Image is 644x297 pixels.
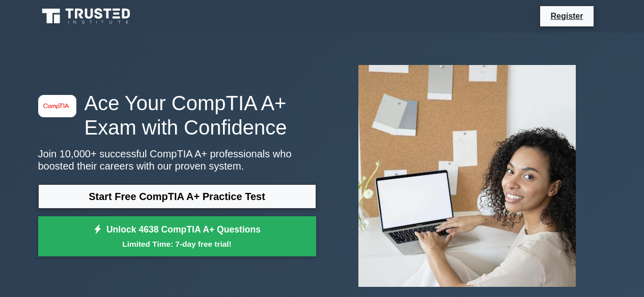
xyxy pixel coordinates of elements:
h1: Ace Your CompTIA A+ Exam with Confidence [38,91,316,140]
a: Unlock 4638 CompTIA A+ QuestionsLimited Time: 7-day free trial! [38,216,316,257]
a: Register [544,10,589,22]
p: Join 10,000+ successful CompTIA A+ professionals who boosted their careers with our proven system. [38,148,316,172]
a: Start Free CompTIA A+ Practice Test [38,184,316,209]
small: Limited Time: 7-day free trial! [51,238,303,250]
